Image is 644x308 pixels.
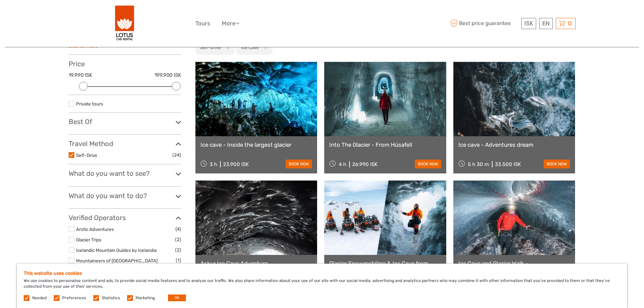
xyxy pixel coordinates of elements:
[76,258,158,263] a: Mountaineers of [GEOGRAPHIC_DATA]
[76,227,114,232] a: Arctic Adventures
[175,236,181,243] span: (2)
[69,118,181,126] h3: Best Of
[76,152,97,158] a: Self-Drive
[69,72,92,79] label: 19.990 ISK
[524,20,533,27] span: ISK
[449,18,520,29] span: Best price guarantee
[175,246,181,254] span: (2)
[222,44,231,51] button: x
[352,161,378,167] div: 26.990 ISK
[76,101,103,106] a: Private tours
[62,295,86,301] label: Preferences
[329,260,441,274] a: Glacier Snowmobiling & Ice Cave from [GEOGRAPHIC_DATA]
[115,5,135,42] img: 443-e2bd2384-01f0-477a-b1bf-f993e7f52e7d_logo_big.png
[539,18,553,29] div: EN
[458,260,570,274] a: Ice Cave and Glacier Walk - [GEOGRAPHIC_DATA]
[24,270,620,276] h5: This website uses cookies
[32,295,47,301] label: Needed
[468,161,489,167] span: 5 h 30 m
[168,294,186,301] button: OK
[69,169,181,177] h3: What do you want to see?
[69,60,181,68] h3: Price
[200,45,221,50] h2: Self-Drive
[195,19,210,28] a: Tours
[329,141,441,148] a: Into The Glacier - From Húsafell
[200,141,312,148] a: Ice cave - Inside the largest glacier
[544,160,570,168] a: book now
[200,260,312,267] a: Askur Ice Cave Adventure
[458,141,570,148] a: Ice cave - Adventures dream
[339,161,346,167] span: 4 h
[176,257,181,264] span: (1)
[17,264,627,308] div: We use cookies to personalise content and ads, to provide social media features and to analyse ou...
[154,72,181,79] label: 199.900 ISK
[286,160,312,168] a: book now
[415,160,441,168] a: book now
[69,192,181,200] h3: What do you want to do?
[260,44,269,51] button: x
[567,20,573,27] span: 0
[102,295,120,301] label: Statistics
[210,161,217,167] span: 3 h
[175,225,181,233] span: (4)
[76,247,157,253] a: Icelandic Mountain Guides by Icelandia
[223,161,249,167] div: 23.900 ISK
[69,214,181,222] h3: Verified Operators
[241,45,259,50] h2: Ice Cave
[69,140,181,148] h3: Travel Method
[76,237,101,242] a: Glacier Trips
[9,12,76,17] p: We're away right now. Please check back later!
[495,161,521,167] div: 33.500 ISK
[78,10,86,19] button: Open LiveChat chat widget
[136,295,155,301] label: Marketing
[222,19,239,28] a: More
[172,151,181,159] span: (24)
